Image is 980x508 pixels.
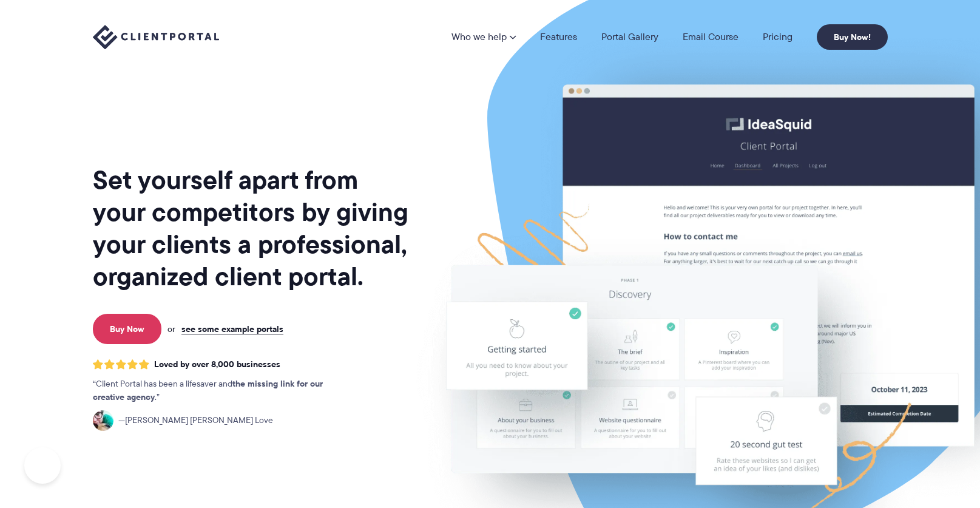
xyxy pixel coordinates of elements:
strong: the missing link for our creative agency [93,377,323,404]
span: [PERSON_NAME] [PERSON_NAME] Love [118,414,273,427]
iframe: Toggle Customer Support [24,447,61,484]
a: Buy Now [93,314,161,344]
span: or [167,323,175,334]
a: Portal Gallery [601,32,658,42]
a: see some example portals [181,323,283,334]
a: Email Course [683,32,738,42]
h1: Set yourself apart from your competitors by giving your clients a professional, organized client ... [93,164,411,293]
p: Client Portal has been a lifesaver and . [93,378,348,404]
a: Who we help [451,32,516,42]
a: Pricing [763,32,792,42]
span: Loved by over 8,000 businesses [154,359,280,370]
a: Features [540,32,577,42]
a: Buy Now! [817,24,888,50]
